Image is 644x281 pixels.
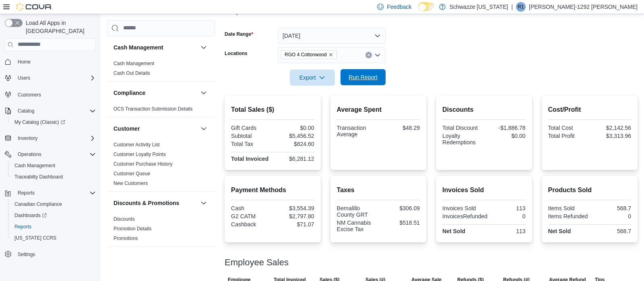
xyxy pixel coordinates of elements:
div: Reggie-1292 Gutierrez [516,2,526,12]
span: Catalog [18,108,34,114]
button: Cash Management [114,43,197,51]
div: $6,281.12 [274,156,314,162]
button: Customer [114,125,197,133]
button: Traceabilty Dashboard [8,171,99,183]
div: $824.60 [274,141,314,147]
span: Reports [18,190,35,196]
span: Reports [14,188,96,198]
h3: Discounts & Promotions [114,199,179,207]
a: Reports [11,222,35,232]
button: [US_STATE] CCRS [8,232,99,244]
div: Items Sold [548,205,588,211]
span: Home [14,57,96,67]
span: Customer Queue [114,170,150,177]
button: [DATE] [278,28,386,44]
button: Users [14,73,33,83]
p: | [511,2,513,12]
h2: Products Sold [548,185,631,195]
span: Customers [14,89,96,99]
div: G2 CATM [231,213,271,219]
a: Promotions [114,236,138,241]
a: OCS Transaction Submission Details [114,106,193,112]
button: Cash Management [199,43,208,52]
input: Dark Mode [418,2,435,11]
a: Settings [14,250,38,259]
button: Canadian Compliance [8,199,99,210]
span: Operations [18,151,41,158]
div: 568.7 [591,205,631,211]
a: Cash Out Details [114,70,150,76]
div: Cash Management [107,59,215,81]
span: Customer Loyalty Points [114,151,166,158]
nav: Complex example [5,53,96,281]
div: 568.7 [591,228,631,234]
h2: Cost/Profit [548,105,631,115]
h3: Employee Sales [225,258,289,267]
span: Canadian Compliance [14,201,62,207]
button: Catalog [14,106,37,116]
span: Dashboards [11,211,96,220]
button: Reports [2,187,99,199]
span: Customers [18,92,41,98]
span: Home [18,59,31,65]
button: Remove RGO 4 Cottonwood from selection in this group [328,52,333,57]
span: My Catalog (Classic) [14,119,65,125]
span: Cash Management [14,162,55,169]
a: Customer Purchase History [114,161,173,167]
button: Clear input [365,52,372,58]
button: Operations [14,150,45,159]
div: Cashback [231,221,271,228]
span: Cash Management [114,60,154,67]
button: Operations [2,149,99,160]
div: Total Cost [548,125,588,131]
span: Users [14,73,96,83]
span: Traceabilty Dashboard [11,172,96,182]
div: Total Profit [548,133,588,139]
a: Customer Activity List [114,142,160,148]
div: $0.00 [485,133,525,139]
div: $2,142.56 [591,125,631,131]
div: $0.00 [274,125,314,131]
button: Export [290,70,335,86]
span: Canadian Compliance [11,199,96,209]
button: Users [2,72,99,84]
span: R1 [518,2,524,12]
div: $71.07 [274,221,314,228]
div: Invoices Sold [442,205,482,211]
h2: Payment Methods [231,185,314,195]
span: [US_STATE] CCRS [14,235,56,241]
button: Settings [2,248,99,260]
div: Loyalty Redemptions [442,133,482,146]
span: Run Report [349,73,378,81]
div: Customer [107,140,215,191]
button: Customers [2,88,99,100]
div: Cash [231,205,271,211]
div: Items Refunded [548,213,588,219]
div: 113 [485,228,525,234]
div: NM Cannabis Excise Tax [337,219,377,232]
strong: Net Sold [442,228,465,234]
a: Promotion Details [114,226,152,232]
a: Discounts [114,216,135,222]
strong: Total Invoiced [231,156,268,162]
div: $3,554.39 [274,205,314,211]
a: Customers [14,90,44,100]
span: Reports [14,224,31,230]
span: Load All Apps in [GEOGRAPHIC_DATA] [23,19,96,35]
span: Cash Management [11,161,96,170]
span: My Catalog (Classic) [11,117,96,127]
div: Discounts & Promotions [107,214,215,246]
span: Inventory [14,133,96,143]
span: Settings [14,249,96,259]
p: Schwazze [US_STATE] [450,2,508,12]
button: Run Report [341,69,386,85]
h2: Taxes [337,185,420,195]
div: $518.51 [380,219,420,226]
img: Cova [16,3,52,11]
a: My Catalog (Classic) [11,117,68,127]
div: 0 [591,213,631,219]
h3: Compliance [114,89,145,97]
span: Promotion Details [114,226,152,232]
